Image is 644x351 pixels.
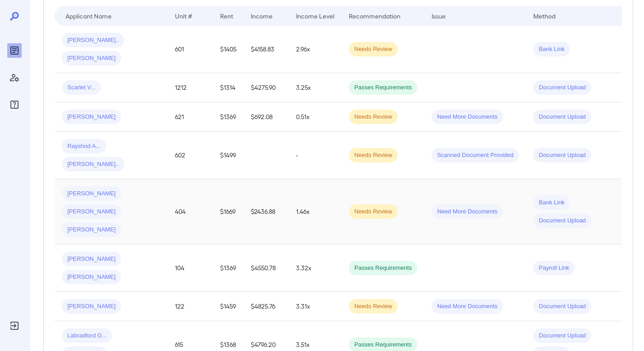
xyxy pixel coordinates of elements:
span: Passes Requirements [349,264,417,272]
span: Needs Review [349,208,398,216]
div: Income [251,10,273,21]
span: Need More Documents [432,113,503,121]
span: Document Upload [533,113,591,121]
td: $1314 [213,73,244,102]
div: Issue [432,10,446,21]
div: Unit # [175,10,192,21]
td: $1669 [213,179,244,245]
span: [PERSON_NAME].. [62,36,124,45]
td: $4550.78 [244,245,289,292]
span: Document Upload [533,151,591,160]
div: Manage Users [7,70,22,85]
span: Passes Requirements [349,83,417,92]
td: 1.46x [289,179,342,245]
span: Document Upload [533,217,591,225]
td: 602 [168,132,213,179]
span: Need More Documents [432,208,503,216]
td: 404 [168,179,213,245]
td: 104 [168,245,213,292]
td: $1369 [213,245,244,292]
td: $1499 [213,132,244,179]
div: FAQ [7,97,22,112]
td: 3.32x [289,245,342,292]
span: [PERSON_NAME] [62,113,121,121]
td: 621 [168,102,213,132]
td: - [289,132,342,179]
td: 601 [168,26,213,73]
span: Bank Link [533,199,570,207]
td: 0.51x [289,102,342,132]
div: Applicant Name [66,10,112,21]
span: Payroll Link [533,264,574,272]
span: Need More Documents [432,302,503,311]
td: 3.25x [289,73,342,102]
td: $1459 [213,292,244,321]
td: $692.08 [244,102,289,132]
span: Bank Link [533,45,570,54]
span: Needs Review [349,151,398,160]
td: $4275.90 [244,73,289,102]
td: $4158.83 [244,26,289,73]
td: $4825.76 [244,292,289,321]
td: 3.31x [289,292,342,321]
div: Method [533,10,555,21]
span: Passes Requirements [349,341,417,349]
td: $1405 [213,26,244,73]
span: Document Upload [533,332,591,340]
span: Scarlet V... [62,83,101,92]
span: Document Upload [533,83,591,92]
span: Needs Review [349,45,398,54]
span: Scanned Document Provided [432,151,519,160]
td: 2.96x [289,26,342,73]
div: Log Out [7,319,22,333]
div: Recommendation [349,10,400,21]
span: Labradford G... [62,332,112,340]
span: [PERSON_NAME] [62,302,121,311]
div: Income Level [296,10,334,21]
div: Reports [7,43,22,58]
span: Rayshod A... [62,142,106,151]
div: Rent [220,10,235,21]
span: Document Upload [533,302,591,311]
span: Needs Review [349,302,398,311]
span: Needs Review [349,113,398,121]
span: [PERSON_NAME] [62,273,121,282]
span: [PERSON_NAME] [62,208,121,216]
span: [PERSON_NAME] [62,54,121,63]
span: [PERSON_NAME] [62,255,121,263]
span: [PERSON_NAME].. [62,160,124,169]
td: $1369 [213,102,244,132]
td: 1212 [168,73,213,102]
span: [PERSON_NAME] [62,189,121,198]
span: [PERSON_NAME] [62,226,121,234]
td: $2436.88 [244,179,289,245]
td: 122 [168,292,213,321]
